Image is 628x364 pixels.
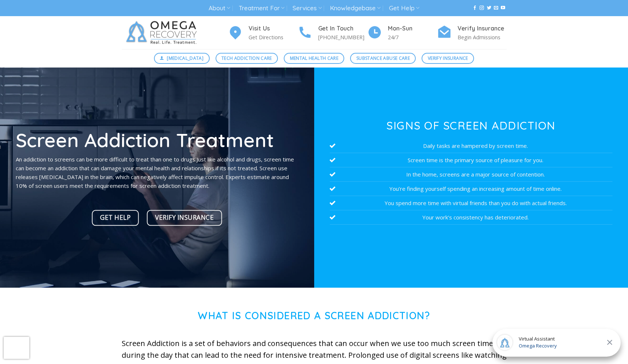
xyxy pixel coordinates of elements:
p: Get Directions [249,33,298,41]
p: An addiction to screens can be more difficult to treat than one to drugs.Just like alcohol and dr... [16,155,298,190]
h4: Visit Us [249,24,298,33]
p: 24/7 [388,33,437,41]
a: Get Help [389,1,419,15]
li: You’re finding yourself spending an increasing amount of time online. [330,182,612,196]
a: Treatment For [239,1,284,15]
a: Visit Us Get Directions [228,24,298,42]
span: Verify Insurance [428,55,468,62]
span: Get Help [100,212,131,223]
p: [PHONE_NUMBER] [318,33,367,41]
h4: Mon-Sun [388,24,437,33]
a: Get Help [92,210,139,226]
span: [MEDICAL_DATA] [167,55,203,62]
a: Knowledgebase [330,1,381,15]
a: Get In Touch [PHONE_NUMBER] [298,24,367,42]
img: Omega Recovery [122,16,204,49]
a: Verify Insurance [147,210,222,226]
a: Services [293,1,322,15]
span: Mental Health Care [290,55,338,62]
p: Begin Admissions [458,33,507,41]
a: Follow on Twitter [487,6,491,11]
h3: Signs of Screen Addiction [330,120,612,131]
a: Substance Abuse Care [350,53,416,64]
h4: Get In Touch [318,24,367,33]
a: Follow on Instagram [480,6,484,11]
a: Mental Health Care [284,53,344,64]
li: In the home, screens are a major source of contention. [330,167,612,182]
li: You spend more time with virtual friends than you do with actual friends. [330,196,612,210]
h4: Verify Insurance [458,24,507,33]
h1: Screen Addiction Treatment [16,130,298,150]
li: Daily tasks are hampered by screen time. [330,139,612,153]
li: Screen time is the primary source of pleasure for you. [330,153,612,167]
h1: What is Considered a Screen Addiction? [122,310,507,322]
a: Tech Addiction Care [216,53,278,64]
span: Tech Addiction Care [221,55,272,62]
a: Verify Insurance Begin Admissions [437,24,507,42]
span: Substance Abuse Care [356,55,410,62]
a: Follow on YouTube [501,6,505,11]
a: Follow on Facebook [473,6,477,11]
a: Send us an email [494,6,498,11]
a: About [209,1,230,15]
a: Verify Insurance [422,53,474,64]
li: Your work’s consistency has deteriorated. [330,210,612,225]
a: [MEDICAL_DATA] [154,53,210,64]
span: Verify Insurance [155,212,214,223]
